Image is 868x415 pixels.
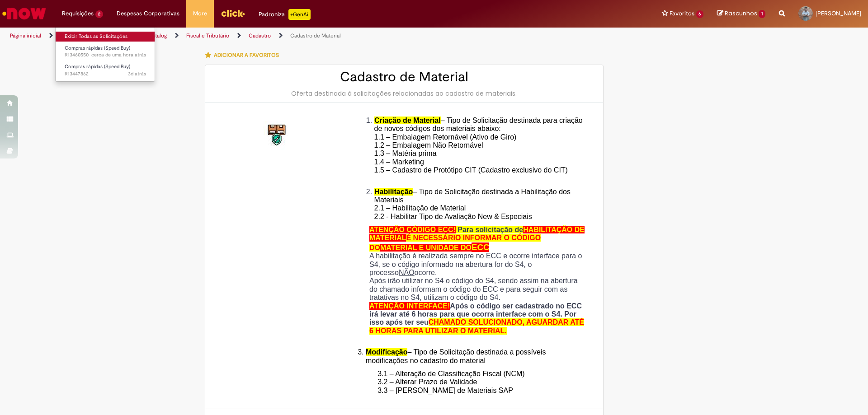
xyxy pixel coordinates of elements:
span: ATENÇÃO INTERFACE! [369,302,450,310]
a: Fiscal e Tributário [186,32,229,39]
span: 3.1 – Alteração de Classificação Fiscal (NCM) 3.2 – Alterar Prazo de Validade 3.3 – [PERSON_NAME]... [377,370,524,394]
a: Aberto R13460550 : Compras rápidas (Speed Buy) [56,43,155,60]
a: Rascunhos [717,9,765,18]
a: Página inicial [10,32,41,39]
span: 2 [95,10,103,18]
button: Adicionar a Favoritos [205,46,284,65]
span: – Tipo de Solicitação destinada a Habilitação dos Materiais 2.1 – Habilitação de Material 2.2 - H... [374,188,571,220]
ul: Trilhas de página [7,28,572,44]
span: Rascunhos [725,9,757,18]
span: Adicionar a Favoritos [214,51,279,59]
span: R13447862 [65,70,146,78]
span: ATENÇÃO CÓDIGO ECC! [369,226,456,233]
span: Despesas Corporativas [117,9,179,18]
a: Cadastro [249,32,271,39]
span: 3d atrás [128,70,146,77]
span: CHAMADO SOLUCIONADO, AGUARDAR ATÉ 6 HORAS PARA UTILIZAR O MATERIAL. [369,318,584,334]
a: Aberto R13447862 : Compras rápidas (Speed Buy) [56,62,155,79]
span: 1 [759,10,765,18]
h2: Cadastro de Material [214,70,594,84]
span: cerca de uma hora atrás [91,51,146,58]
p: +GenAi [288,9,311,20]
time: 26/08/2025 11:35:22 [128,70,146,77]
span: Habilitação [374,188,413,196]
img: ServiceNow [1,5,47,23]
span: R13460550 [65,51,146,59]
img: click_logo_yellow_360x200.png [221,6,245,20]
li: – Tipo de Solicitação destinada a possíveis modificações no cadastro do material [366,348,587,365]
span: [PERSON_NAME] [816,9,861,17]
a: Exibir Todas as Solicitações [56,32,155,42]
time: 29/08/2025 07:23:07 [91,51,146,58]
div: Padroniza [259,9,311,20]
span: ECC [472,242,489,252]
p: Após irão utilizar no S4 o código do S4, sendo assim na abertura do chamado informam o código do ... [369,277,587,302]
span: 6 [696,10,704,18]
ul: Requisições [55,27,155,82]
span: HABILITAÇÃO DE MATERIAL [369,226,585,242]
a: Cadastro de Material [290,32,341,39]
span: Criação de Material [374,117,441,124]
span: Favoritos [670,9,694,18]
u: NÃO [399,269,415,276]
div: Oferta destinada à solicitações relacionadas ao cadastro de materiais. [214,89,594,98]
span: More [193,9,207,18]
p: A habilitação é realizada sempre no ECC e ocorre interface para o S4, se o código informado na ab... [369,252,587,277]
span: Requisições [62,9,94,18]
span: Modificação [366,348,407,356]
span: É NECESSÁRIO INFORMAR O CÓDIGO DO [369,234,541,251]
span: Compras rápidas (Speed Buy) [65,63,130,70]
span: MATERIAL E UNIDADE DO [380,244,472,252]
img: Cadastro de Material [263,121,292,150]
span: – Tipo de Solicitação destinada para criação de novos códigos dos materiais abaixo: 1.1 – Embalag... [374,117,583,182]
span: Compras rápidas (Speed Buy) [65,45,130,51]
span: Para solicitação de [458,226,523,233]
strong: Após o código ser cadastrado no ECC irá levar até 6 horas para que ocorra interface com o S4. Por... [369,302,584,335]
